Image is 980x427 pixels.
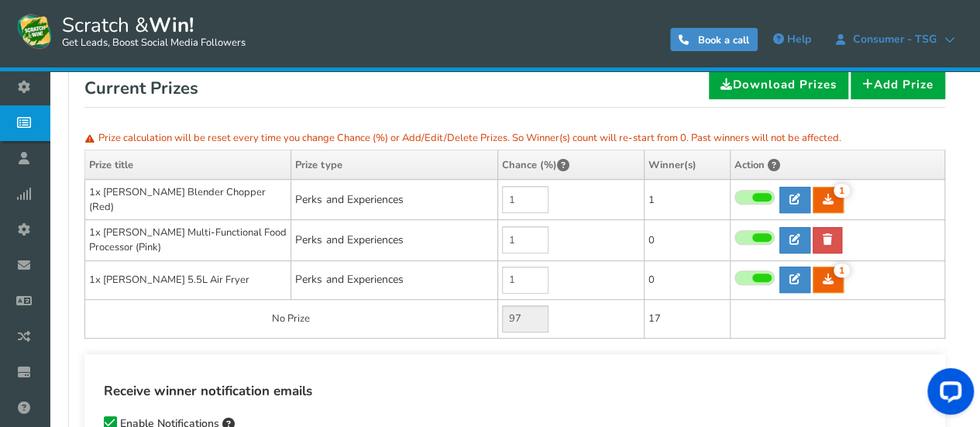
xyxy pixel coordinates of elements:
th: Action [730,150,945,180]
img: Scratch and Win [15,12,54,50]
th: Prize title [85,150,291,180]
td: 0 [644,220,730,260]
td: 17 [644,299,730,338]
a: Book a call [670,28,758,51]
td: 1 [644,180,730,220]
span: Perks and Experiences [295,232,403,247]
span: Consumer - TSG [845,33,944,46]
h4: Receive winner notification emails [104,381,926,402]
a: 1 [813,187,844,213]
td: 1x [PERSON_NAME] Blender Chopper (Red) [85,180,291,220]
input: Value not editable [502,305,548,332]
span: Help [787,32,811,46]
span: Perks and Experiences [295,192,403,207]
span: 1 [834,263,850,277]
h2: Current Prizes [84,70,198,107]
iframe: LiveChat chat widget [915,362,980,427]
td: 1x [PERSON_NAME] 5.5L Air Fryer [85,260,291,299]
span: Perks and Experiences [295,272,403,287]
a: 1 [813,267,844,293]
span: Scratch & [54,12,246,50]
span: 1 [834,184,850,198]
a: Scratch &Win! Get Leads, Boost Social Media Followers [15,12,246,50]
td: No Prize [85,299,498,338]
small: Get Leads, Boost Social Media Followers [62,37,246,50]
th: Winner(s) [644,150,730,180]
th: Chance (%) [497,150,644,180]
p: Prize calculation will be reset every time you change Chance (%) or Add/Edit/Delete Prizes. So Wi... [84,127,945,150]
strong: Win! [149,12,194,39]
a: Download Prizes [709,70,848,99]
a: Help [765,27,819,52]
a: Add Prize [851,70,945,99]
td: 0 [644,260,730,299]
th: Prize type [291,150,497,180]
td: 1x [PERSON_NAME] Multi-Functional Food Processor (Pink) [85,220,291,260]
span: Book a call [698,33,749,47]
